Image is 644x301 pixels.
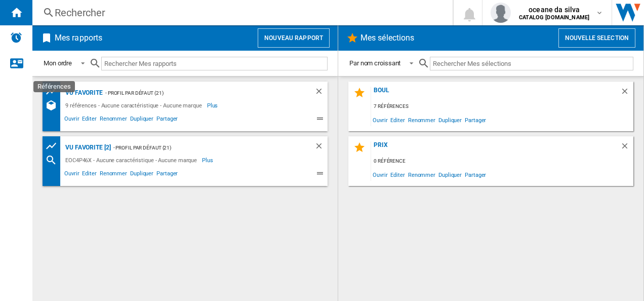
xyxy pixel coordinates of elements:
[80,114,98,126] span: Editer
[63,114,80,126] span: Ouvrir
[53,28,104,48] h2: Mes rapports
[80,169,98,181] span: Editer
[371,113,389,127] span: Ouvrir
[45,154,63,166] div: Recherche
[63,154,202,166] div: EOC4P46X - Aucune caractéristique - Aucune marque
[63,99,207,111] div: 9 références - Aucune caractéristique - Aucune marque
[491,3,511,23] img: profile.jpg
[314,87,328,99] div: Supprimer
[155,169,179,181] span: Partager
[407,168,437,181] span: Renommer
[101,57,328,70] input: Rechercher Mes rapports
[358,28,416,48] h2: Mes sélections
[10,31,22,44] img: alerts-logo.svg
[45,99,63,111] div: Références
[519,5,589,15] span: oceane da silva
[558,28,635,48] button: Nouvelle selection
[63,169,80,181] span: Ouvrir
[258,28,330,48] button: Nouveau rapport
[437,113,463,127] span: Dupliquer
[620,141,633,155] div: Supprimer
[129,114,155,126] span: Dupliquer
[44,59,72,67] div: Mon ordre
[371,100,633,113] div: 7 références
[207,99,220,111] span: Plus
[111,141,294,154] div: - Profil par défaut (21)
[55,6,426,20] div: Rechercher
[519,14,589,21] b: CATALOG [DOMAIN_NAME]
[45,140,63,153] div: Tableau des prix des produits
[63,87,103,99] div: vu favorite
[103,87,294,99] div: - Profil par défaut (21)
[45,85,63,98] div: Tableau des prix des produits
[371,168,389,181] span: Ouvrir
[98,114,129,126] span: Renommer
[463,113,488,127] span: Partager
[437,168,463,181] span: Dupliquer
[98,169,129,181] span: Renommer
[389,113,406,127] span: Editer
[349,59,400,67] div: Par nom croissant
[430,57,633,70] input: Rechercher Mes sélections
[371,141,620,155] div: PRIX
[129,169,155,181] span: Dupliquer
[371,87,620,100] div: boul
[620,87,633,100] div: Supprimer
[463,168,488,181] span: Partager
[371,155,633,168] div: 0 référence
[63,141,111,154] div: vu favorite [2]
[407,113,437,127] span: Renommer
[389,168,406,181] span: Editer
[202,154,215,166] span: Plus
[314,141,328,154] div: Supprimer
[155,114,179,126] span: Partager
